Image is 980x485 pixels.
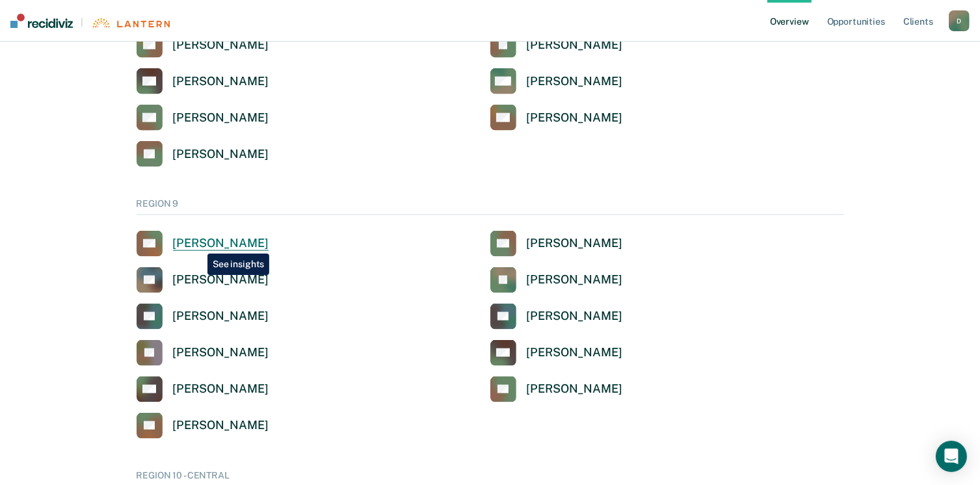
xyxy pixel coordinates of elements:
[173,272,269,287] div: [PERSON_NAME]
[173,111,269,125] div: [PERSON_NAME]
[137,267,269,293] a: [PERSON_NAME]
[527,382,622,397] div: [PERSON_NAME]
[10,14,73,28] img: Recidiviz
[137,141,269,167] a: [PERSON_NAME]
[173,236,269,251] div: [PERSON_NAME]
[173,382,269,397] div: [PERSON_NAME]
[490,32,622,58] a: [PERSON_NAME]
[137,376,269,402] a: [PERSON_NAME]
[490,304,622,330] a: [PERSON_NAME]
[527,309,622,324] div: [PERSON_NAME]
[527,345,622,360] div: [PERSON_NAME]
[173,74,269,89] div: [PERSON_NAME]
[137,340,269,366] a: [PERSON_NAME]
[73,17,91,28] span: |
[527,272,622,287] div: [PERSON_NAME]
[91,18,170,28] img: Lantern
[527,38,622,53] div: [PERSON_NAME]
[137,105,269,131] a: [PERSON_NAME]
[137,231,269,257] a: [PERSON_NAME]
[490,231,622,257] a: [PERSON_NAME]
[527,111,622,125] div: [PERSON_NAME]
[173,309,269,324] div: [PERSON_NAME]
[490,68,622,94] a: [PERSON_NAME]
[173,147,269,162] div: [PERSON_NAME]
[10,14,170,28] a: |
[949,10,970,31] button: D
[137,68,269,94] a: [PERSON_NAME]
[936,441,967,472] div: Open Intercom Messenger
[137,32,269,58] a: [PERSON_NAME]
[490,105,622,131] a: [PERSON_NAME]
[173,418,269,433] div: [PERSON_NAME]
[137,198,844,215] div: REGION 9
[137,304,269,330] a: [PERSON_NAME]
[527,236,622,251] div: [PERSON_NAME]
[490,267,622,293] a: [PERSON_NAME]
[490,376,622,402] a: [PERSON_NAME]
[173,345,269,360] div: [PERSON_NAME]
[527,74,622,89] div: [PERSON_NAME]
[137,413,269,439] a: [PERSON_NAME]
[490,340,622,366] a: [PERSON_NAME]
[173,38,269,53] div: [PERSON_NAME]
